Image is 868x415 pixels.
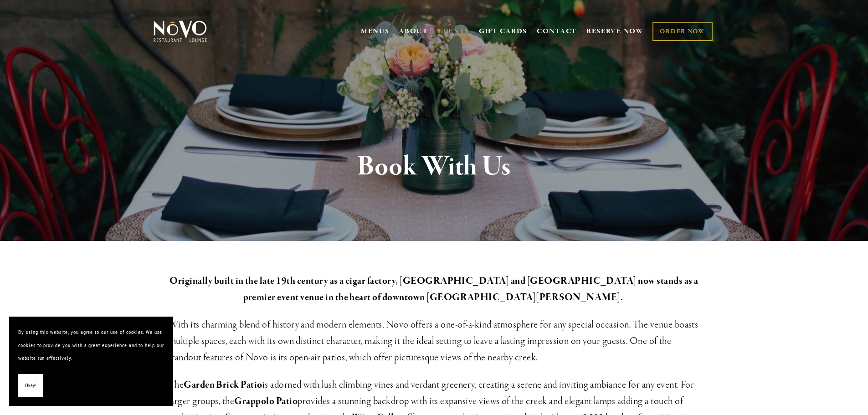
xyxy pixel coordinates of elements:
strong: Grappolo Patio [234,395,298,408]
a: RESERVE NOW [586,23,644,40]
button: Okay! [18,374,43,397]
a: CONTACT [537,23,577,40]
a: MENUS [361,27,390,36]
h3: With its charming blend of history and modern elements, Novo offers a one-of-a-kind atmosphere fo... [169,317,700,366]
a: ABOUT [399,27,428,36]
strong: Originally built in the late 19th century as a cigar factory, [GEOGRAPHIC_DATA] and [GEOGRAPHIC_D... [169,275,700,304]
a: GIFT CARDS [479,23,527,40]
a: ORDER NOW [652,22,712,41]
strong: Garden Brick Patio [184,379,262,391]
span: Okay! [25,379,36,392]
img: Novo Restaurant &amp; Lounge [152,20,209,43]
p: By using this website, you agree to our use of cookies. We use cookies to provide you with a grea... [18,326,164,365]
strong: Book With Us [357,149,511,184]
section: Cookie banner [9,317,173,406]
a: EVENTS [438,27,469,36]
